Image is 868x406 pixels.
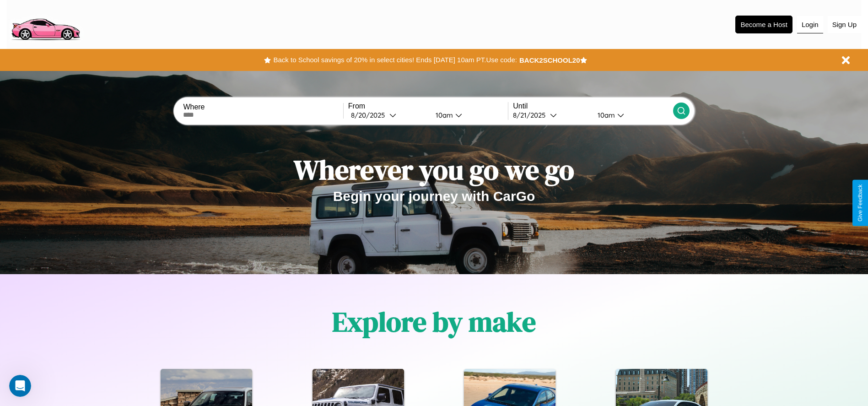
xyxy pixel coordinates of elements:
button: 10am [428,110,508,120]
button: Login [797,16,823,33]
div: 8 / 20 / 2025 [351,111,389,119]
button: Back to School savings of 20% in select cities! Ends [DATE] 10am PT.Use code: [271,54,519,66]
div: 8 / 21 / 2025 [513,111,550,119]
h1: Explore by make [332,303,536,341]
div: 10am [593,111,617,119]
button: Become a Host [735,16,793,33]
div: 10am [431,111,455,119]
button: 10am [590,110,673,120]
iframe: Intercom live chat [9,375,31,397]
div: Give Feedback [857,184,863,222]
b: BACK2SCHOOL20 [519,56,580,64]
label: From [348,102,508,110]
label: Until [513,102,673,110]
button: 8/20/2025 [348,110,428,120]
label: Where [183,103,343,111]
button: Sign Up [828,16,861,33]
img: logo [7,5,84,43]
